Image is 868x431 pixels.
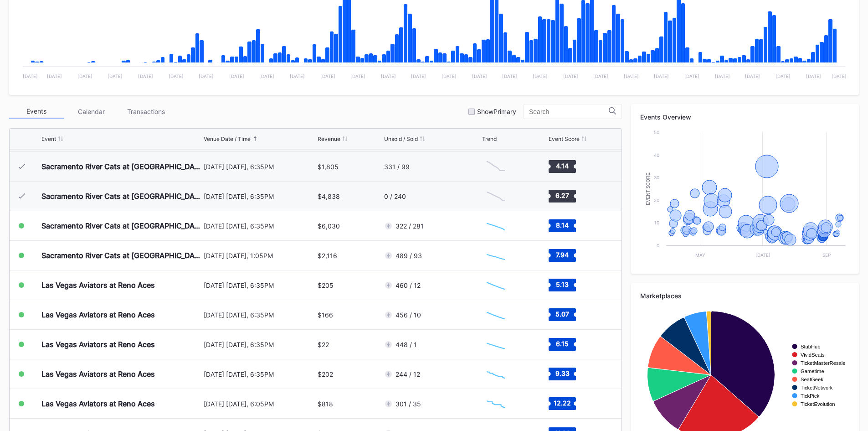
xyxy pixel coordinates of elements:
div: 331 / 99 [384,163,410,171]
div: Events Overview [640,113,850,121]
div: Sacramento River Cats at [GEOGRAPHIC_DATA] Aces [41,162,201,171]
div: 244 / 12 [395,370,420,378]
text: [DATE] [502,73,517,79]
text: [DATE] [563,73,578,79]
text: TicketNetwork [801,385,833,390]
div: [DATE] [DATE], 1:05PM [204,252,316,260]
text: [DATE] [442,73,457,79]
div: Unsold / Sold [384,135,418,142]
text: [DATE] [320,73,335,79]
svg: Chart title [640,128,850,265]
text: VividSeats [801,352,825,358]
text: StubHub [801,344,821,349]
text: 7.94 [556,251,569,259]
text: [DATE] [108,73,123,79]
text: Event Score [646,172,651,205]
div: $818 [318,400,333,408]
text: [DATE] [755,252,770,258]
div: $166 [318,311,333,319]
text: [DATE] [654,73,669,79]
text: [DATE] [533,73,548,79]
div: 448 / 1 [395,341,417,348]
text: Gametime [801,369,824,374]
div: $6,030 [318,222,340,230]
text: Sep [822,252,831,258]
div: Marketplaces [640,292,850,300]
text: 40 [654,152,659,158]
div: $22 [318,341,329,348]
text: [DATE] [684,73,699,79]
div: Trend [482,135,497,142]
text: 20 [654,197,659,203]
text: 8.14 [556,221,569,229]
svg: Chart title [482,303,509,326]
svg: Chart title [482,274,509,296]
div: 322 / 281 [395,222,424,230]
div: 301 / 35 [395,400,421,408]
div: 489 / 93 [395,252,422,260]
text: [DATE] [290,73,305,79]
text: [DATE] [472,73,487,79]
text: SeatGeek [801,377,823,382]
div: 460 / 12 [395,281,421,289]
svg: Chart title [482,392,509,415]
div: [DATE] [DATE], 6:35PM [204,370,316,378]
text: [DATE] [832,73,847,79]
div: Las Vegas Aviators at Reno Aces [41,280,155,290]
svg: Chart title [482,155,509,178]
text: 5.13 [556,280,569,288]
div: Sacramento River Cats at [GEOGRAPHIC_DATA] Aces [41,192,201,201]
div: Show Primary [477,108,516,115]
text: 6.27 [555,192,569,199]
div: $4,838 [318,192,340,200]
div: Las Vegas Aviators at Reno Aces [41,340,155,349]
svg: Chart title [482,333,509,356]
text: [DATE] [624,73,639,79]
div: [DATE] [DATE], 6:35PM [204,281,316,289]
text: 50 [654,130,659,135]
text: 12.22 [554,399,571,407]
text: [DATE] [411,73,426,79]
text: 4.14 [556,162,569,170]
text: [DATE] [776,73,791,79]
div: $202 [318,370,333,378]
text: 6.15 [556,340,569,348]
div: Las Vegas Aviators at Reno Aces [41,399,155,408]
text: 9.33 [555,369,569,377]
text: [DATE] [593,73,608,79]
svg: Chart title [482,244,509,267]
div: $1,805 [318,163,339,171]
text: [DATE] [23,73,38,79]
div: $2,116 [318,252,337,260]
div: Revenue [318,135,340,142]
text: TickPick [801,393,820,399]
div: Event [41,135,56,142]
div: Sacramento River Cats at [GEOGRAPHIC_DATA] Aces [41,251,201,260]
div: [DATE] [DATE], 6:35PM [204,163,316,171]
div: Transactions [118,104,173,119]
div: [DATE] [DATE], 6:35PM [204,311,316,319]
div: Las Vegas Aviators at Reno Aces [41,310,155,319]
div: [DATE] [DATE], 6:35PM [204,341,316,348]
text: [DATE] [229,73,244,79]
div: Sacramento River Cats at [GEOGRAPHIC_DATA] Aces [41,221,201,230]
text: 10 [654,220,659,225]
svg: Chart title [482,214,509,237]
text: [DATE] [381,73,396,79]
text: [DATE] [47,73,62,79]
text: TicketEvolution [801,401,835,407]
text: [DATE] [77,73,92,79]
text: TicketMasterResale [801,360,845,366]
text: [DATE] [169,73,184,79]
div: Las Vegas Aviators at Reno Aces [41,369,155,379]
text: [DATE] [745,73,760,79]
div: 0 / 240 [384,192,406,200]
div: Event Score [549,135,580,142]
div: Venue Date / Time [204,135,251,142]
div: Events [9,104,64,119]
div: [DATE] [DATE], 6:35PM [204,222,316,230]
svg: Chart title [482,185,509,208]
text: [DATE] [350,73,365,79]
text: [DATE] [715,73,730,79]
text: May [695,252,705,258]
